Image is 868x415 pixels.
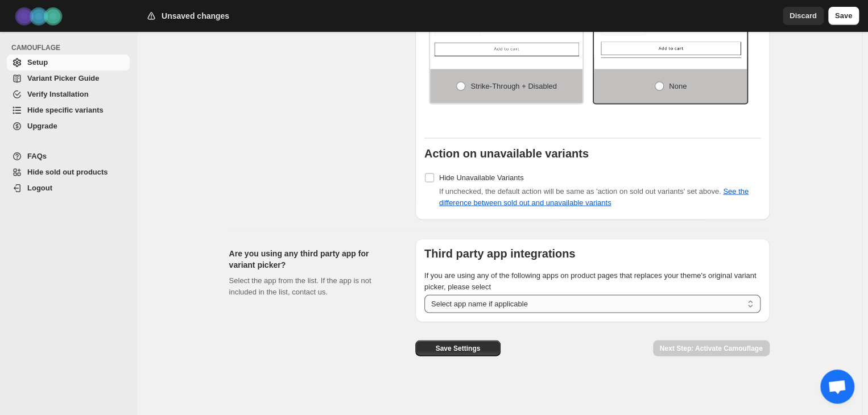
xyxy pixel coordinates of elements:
a: Variant Picker Guide [7,70,130,86]
a: Verify Installation [7,86,130,102]
span: Select the app from the list. If the app is not included in the list, contact us. [229,276,371,296]
span: Setup [27,58,48,67]
span: Save Settings [435,343,480,352]
span: Hide sold out products [27,168,108,176]
div: Open chat [820,370,854,404]
b: Action on unavailable variants [424,147,589,159]
span: If unchecked, the default action will be same as 'action on sold out variants' set above. [439,186,749,206]
span: Save [835,10,852,22]
span: FAQs [27,152,47,160]
a: Setup [7,55,130,70]
h2: Are you using any third party app for variant picker? [229,247,397,270]
b: Third party app integrations [424,247,576,259]
span: Verify Installation [27,90,89,98]
a: Upgrade [7,118,130,134]
span: Upgrade [27,122,57,130]
h2: Unsaved changes [162,10,229,22]
a: Hide specific variants [7,102,130,118]
button: Save Settings [415,340,501,356]
a: FAQs [7,148,130,164]
button: Save [828,7,859,25]
span: Logout [27,184,52,192]
span: Discard [790,10,817,22]
a: Hide sold out products [7,164,130,180]
span: Strike-through + Disabled [470,81,556,90]
span: CAMOUFLAGE [11,43,131,52]
span: If you are using any of the following apps on product pages that replaces your theme's original v... [424,271,757,290]
span: Hide specific variants [27,106,104,114]
span: None [669,81,687,90]
span: Variant Picker Guide [27,74,99,82]
a: Logout [7,180,130,196]
button: Discard [783,7,824,25]
span: Hide Unavailable Variants [439,173,524,181]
